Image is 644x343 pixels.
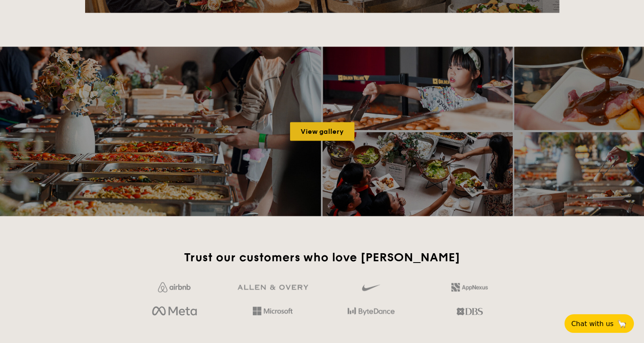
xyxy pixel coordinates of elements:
[129,250,515,265] h2: Trust our customers who love [PERSON_NAME]
[564,314,634,333] button: Chat with us🦙
[451,283,488,291] img: 2L6uqdT+6BmeAFDfWP11wfMG223fXktMZIL+i+lTG25h0NjUBKOYhdW2Kn6T+C0Q7bASH2i+1JIsIulPLIv5Ss6l0e291fRVW...
[152,304,196,318] img: meta.d311700b.png
[253,307,293,315] img: Hd4TfVa7bNwuIo1gAAAAASUVORK5CYII=
[290,122,354,141] a: View gallery
[348,304,395,318] img: bytedance.dc5c0c88.png
[238,285,308,290] img: GRg3jHAAAAABJRU5ErkJggg==
[158,282,191,292] img: Jf4Dw0UUCKFd4aYAAAAASUVORK5CYII=
[362,280,380,295] img: gdlseuq06himwAAAABJRU5ErkJggg==
[456,304,482,318] img: dbs.a5bdd427.png
[617,319,627,329] span: 🦙
[571,320,614,328] span: Chat with us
